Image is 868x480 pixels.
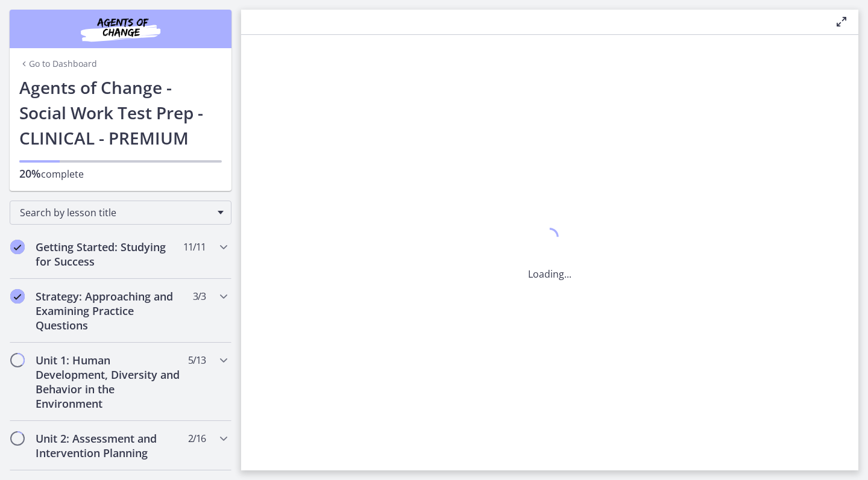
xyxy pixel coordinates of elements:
[528,267,571,281] p: Loading...
[528,225,571,252] div: 1
[183,240,206,254] span: 11 / 11
[188,353,206,367] span: 5 / 13
[20,206,212,219] span: Search by lesson title
[19,58,97,70] a: Go to Dashboard
[36,431,183,460] h2: Unit 2: Assessment and Intervention Planning
[193,289,206,304] span: 3 / 3
[48,14,193,43] img: Agents of Change
[10,201,231,225] div: Search by lesson title
[19,166,222,181] p: complete
[19,166,41,181] span: 20%
[19,75,222,151] h1: Agents of Change - Social Work Test Prep - CLINICAL - PREMIUM
[10,240,25,254] i: Completed
[188,431,206,446] span: 2 / 16
[36,240,183,269] h2: Getting Started: Studying for Success
[36,289,183,332] h2: Strategy: Approaching and Examining Practice Questions
[10,289,25,304] i: Completed
[36,353,183,411] h2: Unit 1: Human Development, Diversity and Behavior in the Environment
